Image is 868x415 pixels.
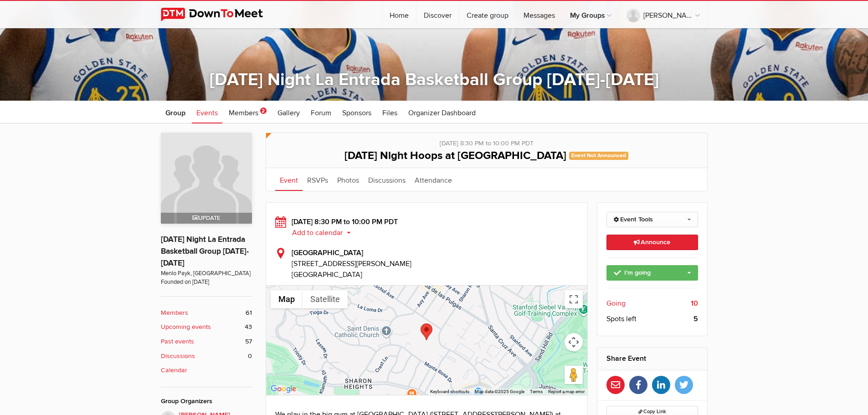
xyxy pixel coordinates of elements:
button: Keyboard shortcuts [430,389,469,395]
a: [DATE] Night La Entrada Basketball Group [DATE]-[DATE] [210,69,659,90]
img: Google [268,383,298,395]
a: Upcoming events 43 [161,322,252,332]
a: Attendance [410,168,457,191]
a: RSVPs [303,168,333,191]
b: Calendar [161,365,187,375]
a: Photos [333,168,364,191]
a: Gallery [273,101,304,123]
a: Sponsors [338,101,376,123]
a: Event Tools [606,212,698,227]
button: Add to calendar [292,229,358,237]
button: Show satellite imagery [303,290,348,308]
a: Discussions 0 [161,351,252,361]
div: Group Organizers [161,396,252,406]
span: Sponsors [342,108,371,118]
b: Members [161,308,188,318]
a: Events [192,101,222,123]
b: 10 [691,298,698,309]
a: Home [382,1,416,28]
a: Update [161,133,252,224]
span: [DATE] Night Hoops at [GEOGRAPHIC_DATA] [344,149,566,162]
span: Announce [634,238,670,246]
span: Menlo Payk, [GEOGRAPHIC_DATA] [161,269,252,278]
span: Organizer Dashboard [408,108,476,118]
span: Founded on [DATE] [161,278,252,287]
button: Map camera controls [565,333,583,351]
span: Gallery [277,108,300,118]
span: Files [382,108,397,118]
span: 43 [245,322,252,332]
b: [GEOGRAPHIC_DATA] [292,248,363,257]
span: 61 [246,308,252,318]
a: [PERSON_NAME] [619,1,707,28]
a: I'm going [606,265,698,281]
span: Update [192,215,220,222]
span: Events [196,108,218,118]
a: Organizer Dashboard [404,101,480,123]
span: 57 [245,337,252,347]
a: Messages [516,1,562,28]
a: Report a map error [548,389,585,394]
a: Group [161,101,190,123]
span: Copy Link [638,409,666,415]
span: Event Not Announced [569,152,628,159]
button: Toggle fullscreen view [565,290,583,308]
span: [STREET_ADDRESS][PERSON_NAME] [292,258,579,269]
button: Show street map [271,290,303,308]
b: 5 [693,313,698,324]
a: Past events 57 [161,337,252,347]
a: My Groups [563,1,619,28]
a: Announce [606,235,698,250]
a: Forum [306,101,336,123]
a: Members 2 [224,101,271,123]
span: 0 [248,351,252,361]
a: Terms (opens in new tab) [530,389,543,394]
button: Drag Pegman onto the map to open Street View [565,366,583,384]
span: 2 [260,108,267,114]
b: Upcoming events [161,322,211,332]
a: Create group [459,1,516,28]
a: Discussions [364,168,410,191]
a: Files [378,101,402,123]
a: Discover [416,1,459,28]
span: Map data ©2025 Google [475,389,524,394]
span: [GEOGRAPHIC_DATA] [292,270,362,279]
span: Spots left [606,313,637,324]
a: Event [275,168,303,191]
a: [DATE] Night La Entrada Basketball Group [DATE]-[DATE] [161,235,249,268]
a: Calendar [161,365,252,375]
span: Going [606,298,626,309]
h2: Share Event [606,348,698,369]
span: Forum [311,108,331,118]
img: Thursday Night La Entrada Basketball Group 2025-2026 [161,133,252,224]
b: Discussions [161,351,195,361]
div: [DATE] 8:30 PM to 10:00 PM PDT [275,133,698,149]
img: DownToMeet [161,8,277,21]
b: Past events [161,337,194,347]
a: Members 61 [161,308,252,318]
span: Members [229,108,258,118]
span: Group [165,108,185,118]
a: Open this area in Google Maps (opens a new window) [268,383,298,395]
div: [DATE] 8:30 PM to 10:00 PM PDT [275,216,579,238]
